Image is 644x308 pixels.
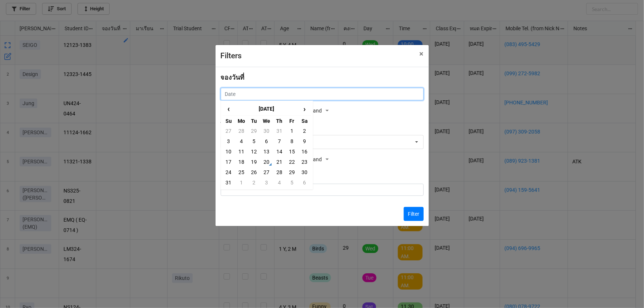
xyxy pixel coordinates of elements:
td: 16 [298,146,311,157]
div: and [313,105,331,117]
td: 31 [223,177,235,188]
button: Filter [404,207,424,221]
td: 23 [298,157,311,167]
span: × [420,49,424,58]
td: 27 [223,126,235,136]
th: Th [273,115,286,126]
label: จองวันที่ [221,72,245,83]
td: 17 [223,157,235,167]
td: 22 [286,157,298,167]
td: 30 [298,167,311,177]
td: 28 [235,126,248,136]
td: 27 [260,167,273,177]
th: [DATE] [235,103,298,116]
td: 5 [286,177,298,188]
th: Su [223,115,235,126]
td: 10 [223,146,235,157]
span: › [299,103,310,115]
th: Tu [248,115,260,126]
th: Mo [235,115,248,126]
td: 15 [286,146,298,157]
td: 14 [273,146,286,157]
td: 1 [286,126,298,136]
td: 20 [260,157,273,167]
td: 1 [235,177,248,188]
td: 9 [298,136,311,146]
td: 28 [273,167,286,177]
div: Filters [221,50,403,62]
td: 7 [273,136,286,146]
td: 5 [248,136,260,146]
td: 21 [273,157,286,167]
th: We [260,115,273,126]
td: 29 [248,126,260,136]
td: 3 [260,177,273,188]
th: Fr [286,115,298,126]
th: Sa [298,115,311,126]
td: 8 [286,136,298,146]
td: 4 [235,136,248,146]
td: 18 [235,157,248,167]
td: 6 [260,136,273,146]
input: Date [221,88,424,100]
div: and [313,154,331,165]
td: 12 [248,146,260,157]
td: 4 [273,177,286,188]
td: 11 [235,146,248,157]
td: 24 [223,167,235,177]
td: 2 [248,177,260,188]
td: 30 [260,126,273,136]
td: 13 [260,146,273,157]
td: 19 [248,157,260,167]
td: 29 [286,167,298,177]
td: 26 [248,167,260,177]
td: 25 [235,167,248,177]
td: 6 [298,177,311,188]
td: 31 [273,126,286,136]
td: 2 [298,126,311,136]
span: ‹ [223,103,235,115]
td: 3 [223,136,235,146]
